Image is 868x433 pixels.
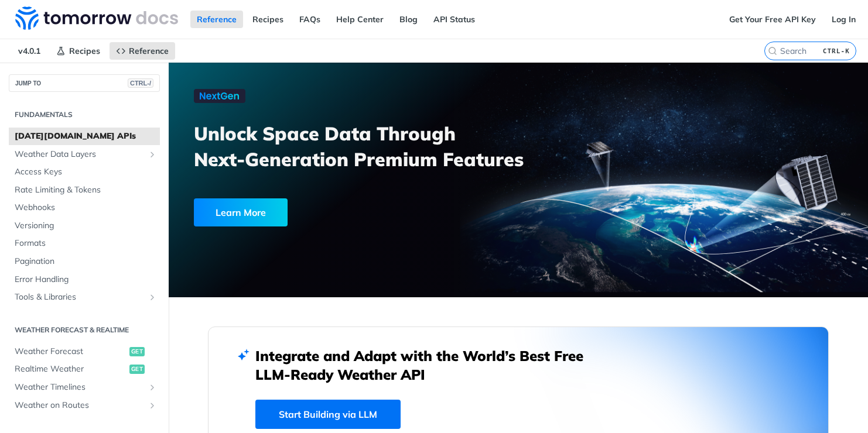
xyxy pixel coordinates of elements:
[128,78,153,88] span: CTRL-/
[15,363,127,375] span: Realtime Weather
[9,199,160,216] a: Webhooks
[9,181,160,199] a: Rate Limiting & Tokens
[255,346,601,384] h2: Integrate and Adapt with the World’s Best Free LLM-Ready Weather API
[129,365,145,374] span: get
[9,325,160,335] h2: Weather Forecast & realtime
[9,253,160,270] a: Pagination
[15,291,145,303] span: Tools & Libraries
[129,46,169,56] span: Reference
[15,130,157,142] span: [DATE][DOMAIN_NAME] APIs
[330,11,390,28] a: Help Center
[9,271,160,288] a: Error Handling
[15,184,157,196] span: Rate Limiting & Tokens
[9,288,160,306] a: Tools & LibrariesShow subpages for Tools & Libraries
[148,383,157,392] button: Show subpages for Weather Timelines
[427,11,481,28] a: API Status
[9,235,160,252] a: Formats
[15,256,157,267] span: Pagination
[393,11,424,28] a: Blog
[148,150,157,159] button: Show subpages for Weather Data Layers
[15,166,157,178] span: Access Keys
[255,400,401,429] a: Start Building via LLM
[194,89,245,103] img: NextGen
[9,109,160,120] h2: Fundamentals
[9,74,160,92] button: JUMP TOCTRL-/
[129,347,145,356] span: get
[15,238,157,249] span: Formats
[768,46,777,56] svg: Search
[194,198,463,226] a: Learn More
[12,42,47,60] span: v4.0.1
[190,11,243,28] a: Reference
[9,128,160,145] a: [DATE][DOMAIN_NAME] APIs
[15,149,145,160] span: Weather Data Layers
[9,343,160,360] a: Weather Forecastget
[9,217,160,235] a: Versioning
[15,220,157,232] span: Versioning
[69,46,100,56] span: Recipes
[15,400,145,411] span: Weather on Routes
[15,6,178,30] img: Tomorrow.io Weather API Docs
[15,346,127,358] span: Weather Forecast
[723,11,822,28] a: Get Your Free API Key
[820,45,853,57] kbd: CTRL-K
[9,360,160,378] a: Realtime Weatherget
[148,401,157,410] button: Show subpages for Weather on Routes
[9,146,160,163] a: Weather Data LayersShow subpages for Weather Data Layers
[9,163,160,181] a: Access Keys
[15,382,145,393] span: Weather Timelines
[293,11,327,28] a: FAQs
[825,11,862,28] a: Log In
[194,121,531,172] h3: Unlock Space Data Through Next-Generation Premium Features
[194,198,288,226] div: Learn More
[110,42,175,60] a: Reference
[246,11,290,28] a: Recipes
[9,379,160,396] a: Weather TimelinesShow subpages for Weather Timelines
[15,274,157,286] span: Error Handling
[50,42,107,60] a: Recipes
[148,293,157,302] button: Show subpages for Tools & Libraries
[15,202,157,214] span: Webhooks
[9,397,160,414] a: Weather on RoutesShow subpages for Weather on Routes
